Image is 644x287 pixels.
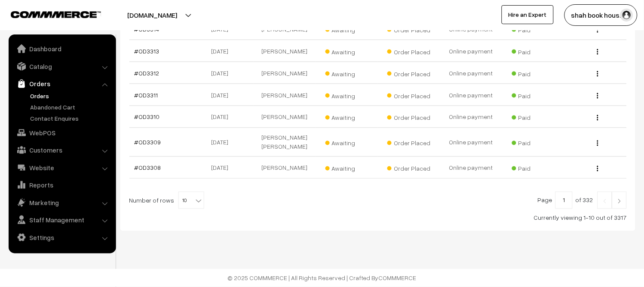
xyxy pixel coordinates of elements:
[387,111,430,122] span: Order Placed
[387,89,430,100] span: Order Placed
[191,157,254,179] td: [DATE]
[135,69,159,77] a: #OD3312
[597,71,598,77] img: Menu
[191,62,254,84] td: [DATE]
[512,111,555,122] span: Paid
[502,5,554,24] a: Hire an Expert
[325,111,368,122] span: Awaiting
[191,106,254,128] td: [DATE]
[254,84,316,106] td: [PERSON_NAME]
[11,160,113,175] a: Website
[440,62,503,84] td: Online payment
[387,137,430,148] span: Order Placed
[129,196,174,205] span: Number of rows
[135,91,158,99] a: #OD3311
[191,128,254,157] td: [DATE]
[512,89,555,100] span: Paid
[11,11,101,18] img: COMMMERCE
[179,192,204,209] span: 10
[597,115,598,121] img: Menu
[129,213,627,222] div: Currently viewing 1-10 out of 3317
[11,195,113,210] a: Marketing
[178,192,204,209] span: 10
[512,45,555,56] span: Paid
[11,9,86,19] a: COMMMERCE
[254,62,316,84] td: [PERSON_NAME]
[28,114,113,123] a: Contact Enquires
[440,40,503,62] td: Online payment
[11,41,113,56] a: Dashboard
[325,137,368,148] span: Awaiting
[597,140,598,146] img: Menu
[325,67,368,78] span: Awaiting
[254,157,316,179] td: [PERSON_NAME]
[191,40,254,62] td: [DATE]
[11,212,113,228] a: Staff Management
[576,197,593,204] span: of 332
[254,128,316,157] td: [PERSON_NAME] [PERSON_NAME]
[191,84,254,106] td: [DATE]
[11,230,113,245] a: Settings
[135,113,160,121] a: #OD3310
[538,197,552,204] span: Page
[379,275,417,282] a: COMMMERCE
[97,4,207,26] button: [DOMAIN_NAME]
[597,93,598,99] img: Menu
[254,106,316,128] td: [PERSON_NAME]
[11,59,113,74] a: Catalog
[325,162,368,173] span: Awaiting
[135,25,159,33] a: #OD3314
[387,67,430,78] span: Order Placed
[11,142,113,158] a: Customers
[597,166,598,172] img: Menu
[512,162,555,173] span: Paid
[440,128,503,157] td: Online payment
[387,45,430,56] span: Order Placed
[387,162,430,173] span: Order Placed
[325,45,368,56] span: Awaiting
[28,91,113,100] a: Orders
[11,76,113,91] a: Orders
[325,89,368,100] span: Awaiting
[512,137,555,148] span: Paid
[564,4,638,26] button: shah book hous…
[616,199,623,204] img: Right
[440,106,503,128] td: Online payment
[135,164,161,172] a: #OD3308
[440,157,503,179] td: Online payment
[620,9,633,22] img: user
[11,125,113,140] a: WebPOS
[512,67,555,78] span: Paid
[601,199,609,204] img: Left
[11,177,113,193] a: Reports
[597,49,598,55] img: Menu
[135,139,161,146] a: #OD3309
[254,40,316,62] td: [PERSON_NAME]
[135,47,159,55] a: #OD3313
[28,103,113,112] a: Abandoned Cart
[440,84,503,106] td: Online payment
